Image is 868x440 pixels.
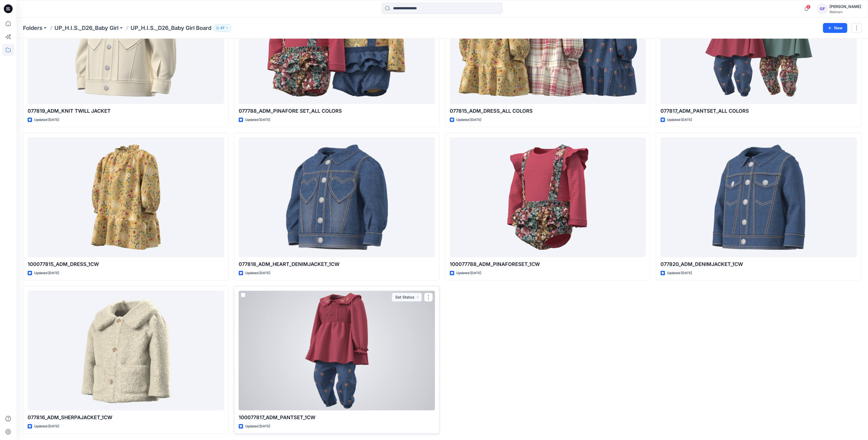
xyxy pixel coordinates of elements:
[34,270,59,276] p: Updated [DATE]
[245,424,270,429] p: Updated [DATE]
[239,137,435,257] a: 077818_ADM_HEART_DENIMJACKET_1CW
[456,270,481,276] p: Updated [DATE]
[450,260,646,268] p: 100077788_ADM_PINAFORESET_1CW
[667,270,692,276] p: Updated [DATE]
[450,137,646,257] a: 100077788_ADM_PINAFORESET_1CW
[817,4,827,14] div: GF
[823,23,847,33] button: New
[245,117,270,123] p: Updated [DATE]
[661,107,857,115] p: 077817_ADM_PANTSET_ALL COLORS
[28,414,224,421] p: 077816_ADM_SHERPAJACKET_1CW
[450,107,646,115] p: 077815_ADM_DRESS_ALL COLORS
[667,117,692,123] p: Updated [DATE]
[28,137,224,257] a: 100077815_ADM_DRESS_1CW
[806,5,811,9] span: 8
[23,24,42,32] a: Folders
[239,414,435,421] p: 100077817_ADM_PANTSET_1CW
[28,260,224,268] p: 100077815_ADM_DRESS_1CW
[661,260,857,268] p: 077820_ADM_DENIMJACKET_1CW
[28,291,224,410] a: 077816_ADM_SHERPAJACKET_1CW
[220,25,224,31] p: 47
[239,291,435,410] a: 100077817_ADM_PANTSET_1CW
[34,117,59,123] p: Updated [DATE]
[214,24,231,32] button: 47
[239,107,435,115] p: 077788_ADM_PINAFORE SET_ALL COLORS
[34,424,59,429] p: Updated [DATE]
[245,270,270,276] p: Updated [DATE]
[829,10,861,14] div: Walmart
[131,24,211,32] p: UP_H.I.S._D26_Baby Girl Board
[661,137,857,257] a: 077820_ADM_DENIMJACKET_1CW
[28,107,224,115] p: 077819_ADM_KNIT TWILL JACKET
[456,117,481,123] p: Updated [DATE]
[54,24,119,32] a: UP_H.I.S._D26_Baby Girl
[829,3,861,10] div: [PERSON_NAME]
[239,260,435,268] p: 077818_ADM_HEART_DENIMJACKET_1CW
